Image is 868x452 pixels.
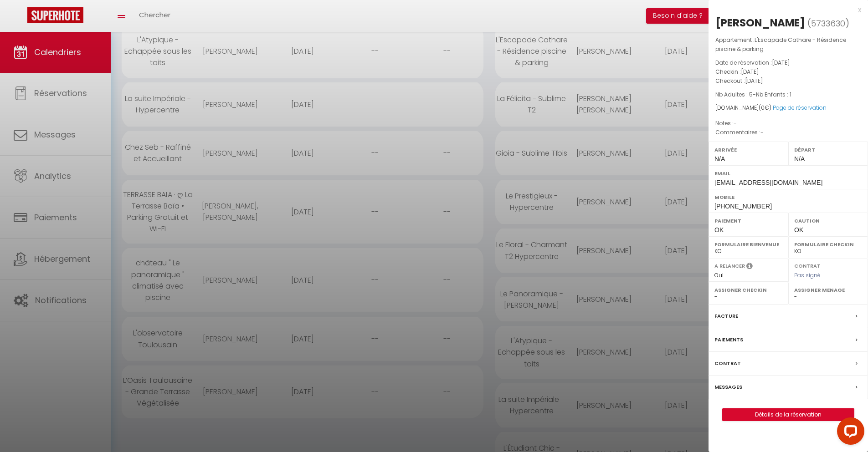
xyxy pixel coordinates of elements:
[794,226,803,234] span: OK
[714,311,738,321] label: Facture
[714,359,741,368] label: Contrat
[830,414,868,452] iframe: LiveChat chat widget
[715,36,846,53] span: L'Escapade Cathare - Résidence piscine & parking
[745,77,763,85] span: [DATE]
[715,90,861,99] p: -
[723,409,854,421] a: Détails de la réservation
[772,59,790,66] span: [DATE]
[714,226,724,234] span: OK
[714,240,782,249] label: Formulaire Bienvenue
[715,128,861,137] p: Commentaires :
[794,155,805,163] span: N/A
[794,145,862,154] label: Départ
[794,216,862,225] label: Caution
[715,15,805,30] div: [PERSON_NAME]
[794,240,862,249] label: Formulaire Checkin
[794,262,821,268] label: Contrat
[714,193,862,202] label: Mobile
[714,216,782,225] label: Paiement
[709,5,861,15] div: x
[714,169,862,178] label: Email
[746,262,753,272] i: Sélectionner OUI si vous souhaiter envoyer les séquences de messages post-checkout
[761,104,765,112] span: 0
[715,58,861,67] p: Date de réservation :
[794,285,862,295] label: Assigner Menage
[811,18,845,29] span: 5733630
[715,104,861,112] div: [DOMAIN_NAME]
[722,408,854,421] button: Détails de la réservation
[760,128,764,136] span: -
[794,271,821,279] span: Pas signé
[773,104,827,112] a: Page de réservation
[714,262,745,270] label: A relancer
[715,119,861,128] p: Notes :
[715,76,861,86] p: Checkout :
[807,17,849,30] span: ( )
[714,335,743,345] label: Paiements
[714,382,742,392] label: Messages
[714,285,782,295] label: Assigner Checkin
[715,67,861,76] p: Checkin :
[741,68,759,76] span: [DATE]
[714,145,782,154] label: Arrivée
[756,91,791,98] span: Nb Enfants : 1
[734,119,737,127] span: -
[714,155,725,163] span: N/A
[759,104,771,112] span: ( €)
[715,36,861,54] p: Appartement :
[714,203,772,210] span: [PHONE_NUMBER]
[714,179,822,186] span: [EMAIL_ADDRESS][DOMAIN_NAME]
[715,91,753,98] span: Nb Adultes : 5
